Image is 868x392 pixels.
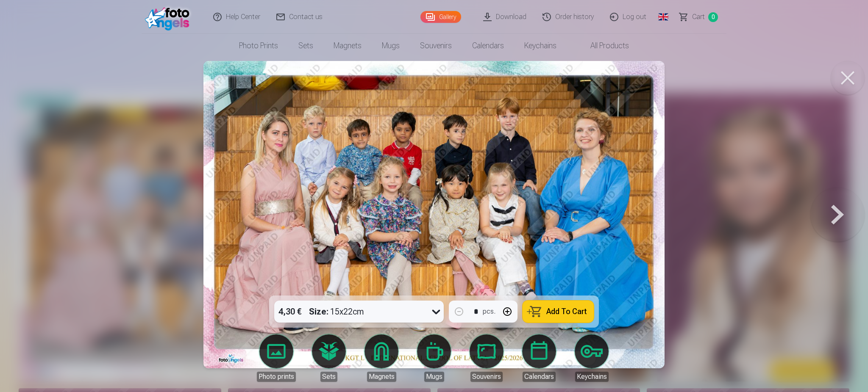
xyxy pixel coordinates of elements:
a: Calendars [462,34,514,58]
a: Sets [305,334,353,382]
a: Gallery [420,11,461,23]
div: Sets [320,372,337,382]
strong: Size : [309,306,328,317]
div: Magnets [367,372,396,382]
div: 4,30 € [274,301,306,323]
span: 0 [708,12,718,22]
div: Keychains [575,372,609,382]
div: 15x22cm [309,301,364,323]
span: Сart [692,12,705,22]
a: Keychains [568,334,615,382]
span: Add To Cart [546,308,587,315]
a: Mugs [410,334,458,382]
button: Add To Cart [523,301,594,323]
div: Photo prints [257,372,296,382]
a: Mugs [372,34,410,58]
a: Magnets [358,334,405,382]
div: Calendars [523,372,556,382]
a: Keychains [514,34,567,58]
a: Calendars [515,334,563,382]
img: /fa1 [145,3,194,30]
a: Souvenirs [463,334,510,382]
a: Souvenirs [410,34,462,58]
div: Souvenirs [470,372,503,382]
a: Magnets [323,34,372,58]
div: Mugs [424,372,444,382]
a: All products [567,34,639,58]
div: pcs. [483,306,495,317]
a: Photo prints [253,334,300,382]
a: Sets [288,34,323,58]
a: Photo prints [229,34,288,58]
